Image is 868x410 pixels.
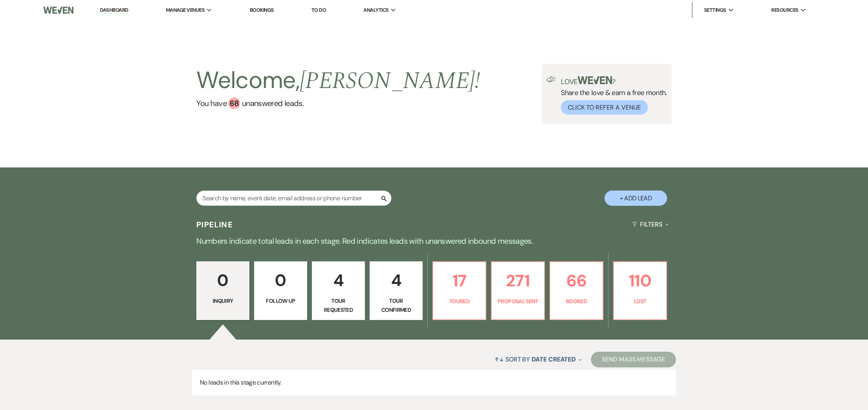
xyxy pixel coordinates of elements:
[550,261,603,320] a: 66Booked
[201,297,244,305] p: Inquiry
[250,7,274,13] a: Bookings
[496,297,539,306] p: Proposal Sent
[375,297,418,314] p: Tour Confirmed
[591,352,676,367] button: Send Mass Message
[561,76,667,85] p: Love ?
[259,267,302,293] p: 0
[254,261,307,320] a: 0Follow Up
[619,268,662,294] p: 110
[370,261,423,320] a: 4Tour Confirmed
[192,370,676,396] p: No leads in this stage currently.
[496,268,539,294] p: 271
[556,76,667,115] div: Share the love & earn a free month.
[153,235,715,247] p: Numbers indicate total leads in each stage. Red indicates leads with unanswered inbound messages.
[438,297,481,306] p: Toured
[228,97,240,109] div: 68
[259,297,302,305] p: Follow Up
[432,261,486,320] a: 17Toured
[317,267,360,293] p: 4
[555,268,598,294] p: 66
[300,63,480,99] span: [PERSON_NAME] !
[375,267,418,293] p: 4
[629,214,672,235] button: Filters
[196,261,249,320] a: 0Inquiry
[201,267,244,293] p: 0
[196,64,480,97] h2: Welcome,
[491,349,585,370] button: Sort By Date Created
[494,355,504,363] span: ↑↓
[613,261,667,320] a: 110Lost
[311,7,326,13] a: To Do
[100,7,128,14] a: Dashboard
[196,97,480,109] a: You have 68 unanswered leads.
[196,191,391,206] input: Search by name, event date, email address or phone number
[771,6,798,14] span: Resources
[312,261,365,320] a: 4Tour Requested
[619,297,662,306] p: Lost
[561,100,648,115] button: Click to Refer a Venue
[532,355,576,363] span: Date Created
[491,261,545,320] a: 271Proposal Sent
[43,2,73,18] img: Weven Logo
[438,268,481,294] p: 17
[605,191,667,206] button: + Add Lead
[363,6,388,14] span: Analytics
[196,219,233,230] h3: Pipeline
[555,297,598,306] p: Booked
[166,6,205,14] span: Manage Venues
[546,76,556,83] img: loud-speaker-illustration.svg
[578,76,612,84] img: weven-logo-green.svg
[317,297,360,314] p: Tour Requested
[704,6,726,14] span: Settings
